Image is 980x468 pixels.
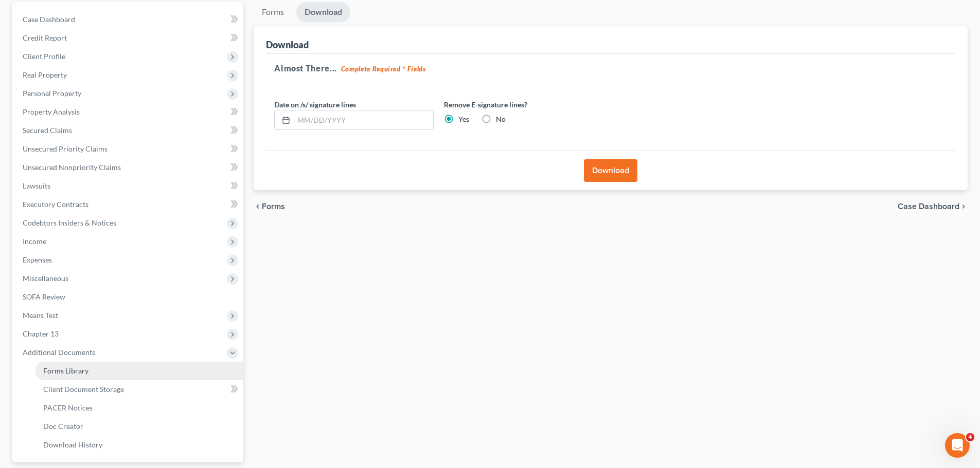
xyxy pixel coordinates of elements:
[14,121,243,140] a: Secured Claims
[959,202,968,211] i: chevron_right
[14,29,243,47] a: Credit Report
[23,89,81,98] span: Personal Property
[23,181,50,190] span: Lawsuits
[966,433,974,441] span: 4
[945,433,970,458] iframe: Intercom live chat
[296,2,350,22] a: Download
[496,114,506,124] label: No
[23,218,116,227] span: Codebtors Insiders & Notices
[14,10,243,29] a: Case Dashboard
[43,385,124,394] span: Client Document Storage
[35,436,243,454] a: Download History
[254,202,299,211] button: chevron_left Forms
[294,110,433,130] input: MM/DD/YYYY
[23,274,68,283] span: Miscellaneous
[43,366,88,375] span: Forms Library
[584,159,637,182] button: Download
[341,65,426,73] strong: Complete Required * Fields
[23,255,52,264] span: Expenses
[35,380,243,399] a: Client Document Storage
[14,288,243,306] a: SOFA Review
[458,114,469,124] label: Yes
[14,177,243,195] a: Lawsuits
[898,202,968,211] a: Case Dashboard chevron_right
[23,126,72,135] span: Secured Claims
[43,403,93,412] span: PACER Notices
[23,292,65,301] span: SOFA Review
[35,362,243,380] a: Forms Library
[274,62,947,74] h5: Almost There...
[35,399,243,417] a: PACER Notices
[266,39,309,51] div: Download
[14,140,243,158] a: Unsecured Priority Claims
[23,33,67,42] span: Credit Report
[898,202,959,211] span: Case Dashboard
[35,417,243,436] a: Doc Creator
[23,52,65,61] span: Client Profile
[23,144,108,153] span: Unsecured Priority Claims
[274,99,356,110] label: Date on /s/ signature lines
[43,422,83,430] span: Doc Creator
[43,440,102,449] span: Download History
[23,70,67,79] span: Real Property
[14,158,243,177] a: Unsecured Nonpriority Claims
[23,163,121,172] span: Unsecured Nonpriority Claims
[254,2,292,22] a: Forms
[23,329,59,338] span: Chapter 13
[14,103,243,121] a: Property Analysis
[262,202,285,211] span: Forms
[23,107,80,116] span: Property Analysis
[254,202,262,211] i: chevron_left
[14,195,243,214] a: Executory Contracts
[444,99,603,110] label: Remove E-signature lines?
[23,15,75,24] span: Case Dashboard
[23,311,58,320] span: Means Test
[23,237,46,246] span: Income
[23,348,95,357] span: Additional Documents
[23,200,88,209] span: Executory Contracts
